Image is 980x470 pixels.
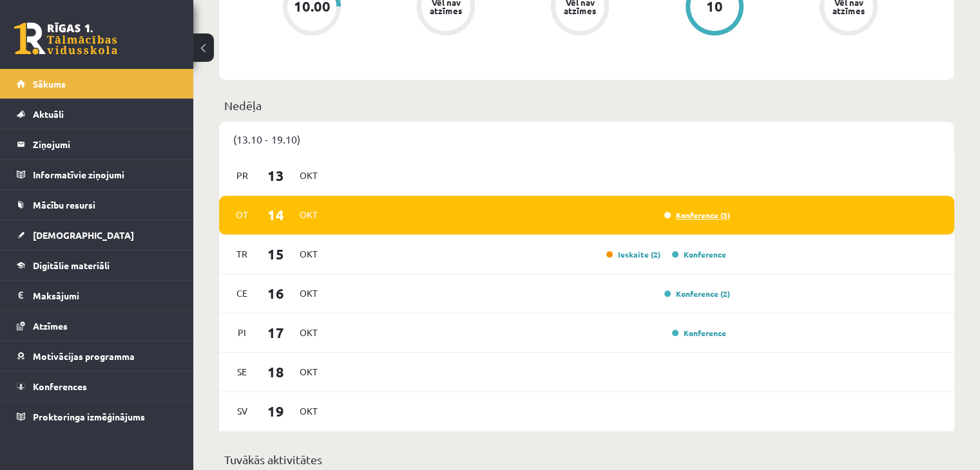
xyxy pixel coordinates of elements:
span: Sākums [33,78,66,89]
a: Maksājumi [17,281,177,310]
a: Konference (2) [664,288,730,299]
a: Atzīmes [17,311,177,341]
span: Okt [295,401,322,421]
a: Sākums [17,69,177,99]
span: Okt [295,323,322,343]
legend: Informatīvie ziņojumi [33,160,177,189]
legend: Ziņojumi [33,129,177,159]
span: 18 [256,361,296,382]
span: 19 [256,400,296,422]
a: Konferences [17,371,177,401]
span: Ce [229,283,256,303]
span: Pr [229,165,256,185]
span: Okt [295,283,322,303]
a: Ziņojumi [17,129,177,159]
span: Pi [229,323,256,343]
span: Se [229,362,256,382]
p: Tuvākās aktivitātes [224,451,949,468]
span: 13 [256,165,296,186]
span: Okt [295,205,322,225]
span: Atzīmes [33,320,68,332]
a: Konference (3) [664,210,730,220]
a: Mācību resursi [17,190,177,220]
span: Okt [295,165,322,185]
span: Tr [229,244,256,264]
span: Mācību resursi [33,199,95,211]
span: 16 [256,283,296,304]
span: Digitālie materiāli [33,259,110,271]
span: Okt [295,244,322,264]
p: Nedēļa [224,97,949,114]
span: Ot [229,205,256,225]
a: [DEMOGRAPHIC_DATA] [17,220,177,250]
span: Aktuāli [33,108,64,120]
span: Konferences [33,381,87,392]
span: Motivācijas programma [33,350,135,362]
a: Digitālie materiāli [17,250,177,280]
a: Konference [672,249,726,259]
a: Ieskaite (2) [606,249,660,259]
span: Sv [229,401,256,421]
span: [DEMOGRAPHIC_DATA] [33,229,134,241]
legend: Maksājumi [33,281,177,310]
span: 15 [256,243,296,265]
a: Konference [672,328,726,338]
span: Proktoringa izmēģinājums [33,411,145,422]
span: 17 [256,322,296,343]
a: Proktoringa izmēģinājums [17,402,177,431]
div: (13.10 - 19.10) [219,122,954,156]
a: Aktuāli [17,99,177,129]
a: Motivācijas programma [17,341,177,371]
span: 14 [256,204,296,225]
span: Okt [295,362,322,382]
a: Informatīvie ziņojumi [17,160,177,189]
a: Rīgas 1. Tālmācības vidusskola [14,23,117,55]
